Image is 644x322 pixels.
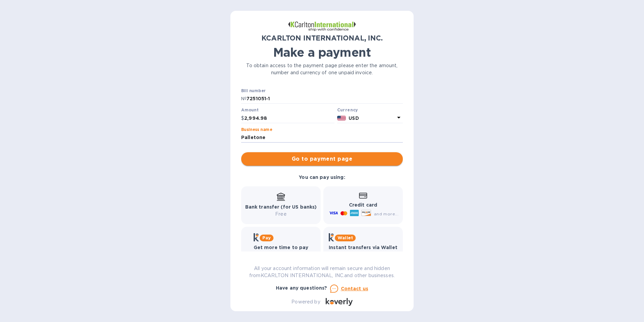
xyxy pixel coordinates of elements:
[244,113,334,123] input: 0.00
[254,245,309,250] b: Get more time to pay
[276,285,327,291] b: Have any questions?
[241,152,403,166] button: Go to payment page
[374,211,398,216] span: and more...
[254,251,309,258] p: Up to 12 weeks
[247,155,397,163] span: Go to payment page
[241,62,403,76] p: To obtain access to the payment page please enter the amount, number and currency of one unpaid i...
[349,202,377,208] b: Credit card
[329,245,397,250] b: Instant transfers via Wallet
[241,89,265,93] label: Bill number
[247,94,403,104] input: Enter bill number
[245,204,317,210] b: Bank transfer (for US banks)
[349,115,359,121] b: USD
[241,45,403,59] h1: Make a payment
[299,175,345,180] b: You can pay using:
[291,298,320,305] p: Powered by
[337,107,358,112] b: Currency
[241,95,247,102] p: №
[261,34,382,42] b: KCARLTON INTERNATIONAL, INC.
[329,251,397,258] p: Free
[241,108,258,112] label: Amount
[241,115,244,122] p: $
[337,235,353,240] b: Wallet
[262,235,271,240] b: Pay
[337,116,346,120] img: USD
[241,265,403,279] p: All your account information will remain secure and hidden from KCARLTON INTERNATIONAL, INC. and ...
[241,133,403,143] input: Enter business name
[241,128,272,132] label: Business name
[245,211,317,218] p: Free
[341,286,368,291] u: Contact us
